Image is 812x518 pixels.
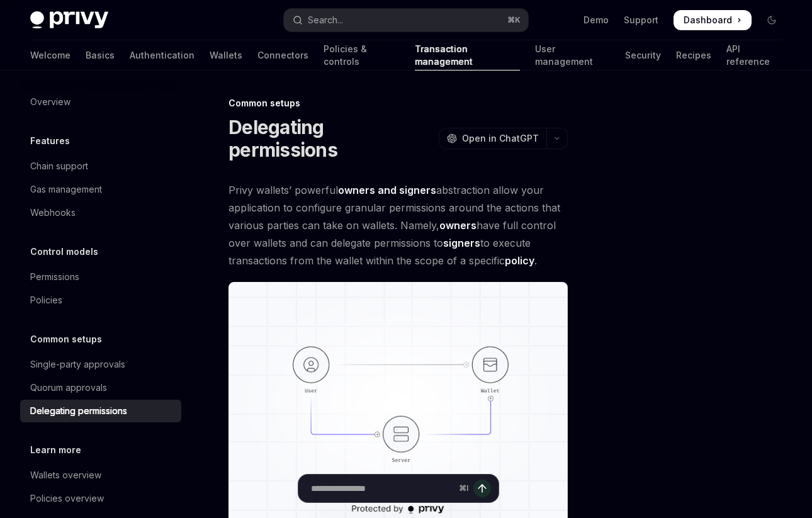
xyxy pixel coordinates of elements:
div: Policies [30,293,62,308]
a: Permissions [20,266,181,288]
a: Basics [86,40,115,70]
h1: Delegating permissions [228,116,434,161]
div: Single-party approvals [30,357,125,372]
a: Security [625,40,661,70]
span: Privy wallets’ powerful abstraction allow your application to configure granular permissions arou... [228,181,568,269]
a: Transaction management [415,40,520,70]
a: Overview [20,91,181,113]
span: Open in ChatGPT [462,132,539,145]
div: Overview [30,94,70,110]
a: Connectors [257,40,308,70]
input: Ask a question... [311,475,454,502]
a: Authentication [130,40,195,70]
div: Policies overview [30,491,104,506]
a: policy [505,254,534,267]
a: Support [624,14,658,26]
a: Single-party approvals [20,353,181,376]
strong: owners [439,219,476,232]
h5: Common setups [30,332,102,347]
a: Wallets [210,40,242,70]
a: Recipes [676,40,711,70]
strong: signers [443,237,480,249]
img: dark logo [30,11,108,29]
a: Policies overview [20,487,181,510]
button: Toggle dark mode [762,10,782,30]
a: Demo [584,14,609,26]
div: Gas management [30,182,102,197]
div: Wallets overview [30,468,101,483]
span: Dashboard [684,14,732,26]
span: ⌘ K [507,15,521,25]
button: Open search [284,9,527,31]
div: Search... [308,13,343,28]
a: Welcome [30,40,70,70]
strong: owners and signers [338,184,436,196]
a: Policies & controls [324,40,400,70]
a: Chain support [20,155,181,177]
a: API reference [726,40,782,70]
h5: Learn more [30,442,81,458]
div: Quorum approvals [30,380,107,395]
a: Policies [20,289,181,312]
div: Permissions [30,269,79,284]
a: Quorum approvals [20,376,181,399]
div: Webhooks [30,205,76,220]
a: User management [535,40,610,70]
a: Webhooks [20,201,181,224]
div: Common setups [228,97,568,110]
h5: Control models [30,244,98,259]
h5: Features [30,133,70,149]
a: Wallets overview [20,464,181,487]
button: Open in ChatGPT [439,128,546,149]
a: owners and signers [338,184,436,197]
a: Delegating permissions [20,400,181,422]
a: Dashboard [674,10,752,30]
div: Delegating permissions [30,403,127,419]
button: Send message [473,480,491,497]
a: Gas management [20,178,181,201]
div: Chain support [30,159,88,174]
